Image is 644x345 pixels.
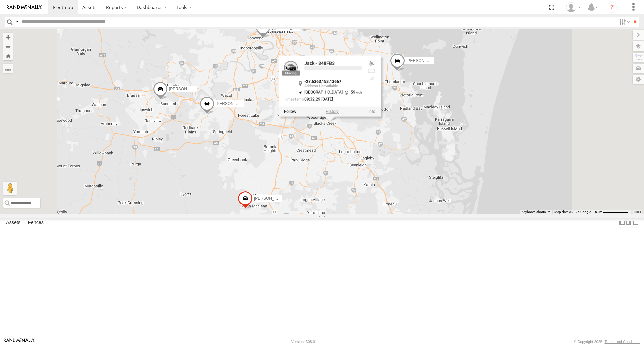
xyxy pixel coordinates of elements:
span: [PERSON_NAME] 366JK9 - Corolla Hatch [254,196,330,201]
span: [PERSON_NAME] B - Corolla Hatch [169,87,234,92]
label: Dock Summary Table to the Left [619,218,625,228]
span: [PERSON_NAME] - 347FB3 [406,58,457,63]
label: Assets [3,218,24,228]
button: Zoom Home [3,51,13,60]
label: View Asset History [326,109,339,114]
a: Visit our Website [4,338,35,345]
a: View Asset Details [284,61,298,74]
button: Drag Pegman onto the map to open Street View [3,182,17,195]
div: Date/time of location update [284,97,362,103]
strong: -27.6363 [305,79,321,84]
label: Dock Summary Table to the Right [625,218,632,228]
label: Realtime tracking of Asset [284,109,297,114]
div: Version: 308.01 [291,340,317,344]
span: Map data ©2025 Google [554,210,591,214]
a: View Asset Details [368,109,375,114]
div: Valid GPS Fix [367,61,375,66]
a: Terms (opens in new tab) [634,210,641,213]
button: Zoom in [3,33,13,42]
label: Search Query [14,17,19,27]
strong: 153.13667 [322,79,342,84]
button: Zoom out [3,42,13,51]
span: 5 km [595,210,602,214]
span: [PERSON_NAME] 019IP4 - Hilux [216,101,275,106]
div: Last Event GSM Signal Strength [367,76,375,81]
div: Marco DiBenedetto [563,2,583,12]
label: Fences [24,218,47,228]
button: Map Scale: 5 km per 74 pixels [593,210,631,214]
div: , [305,80,362,88]
span: [GEOGRAPHIC_DATA] [305,90,343,95]
label: Search Filter Options [616,17,631,27]
div: © Copyright 2025 - [574,340,640,344]
span: 59 [343,90,362,95]
label: Map Settings [633,75,644,84]
i: ? [607,2,618,13]
a: Terms and Conditions [605,340,640,344]
button: Keyboard shortcuts [522,210,550,214]
label: Hide Summary Table [632,218,639,228]
a: Jack - 348FB3 [305,61,335,66]
label: Measure [3,64,13,73]
img: rand-logo.svg [7,5,42,10]
div: No battery health information received from this device. [367,68,375,74]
